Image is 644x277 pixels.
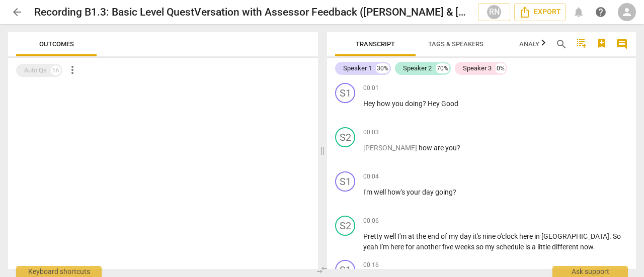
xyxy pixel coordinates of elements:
span: [GEOGRAPHIC_DATA] [541,232,609,240]
button: Add TOC [574,36,590,52]
span: . [609,232,613,240]
div: Change speaker [335,83,355,103]
span: more_vert [66,64,78,76]
span: day [422,188,435,196]
span: here [390,243,406,251]
span: o'clock [497,232,519,240]
div: Change speaker [335,216,355,236]
span: Filler word [363,144,419,152]
span: now [580,243,593,251]
span: doing [405,100,423,108]
div: Change speaker [335,127,355,147]
div: 0% [496,63,506,73]
span: you [392,100,405,108]
span: 00:16 [363,261,379,269]
span: search [555,38,568,50]
span: my [449,232,460,240]
span: schedule [496,243,525,251]
span: here [519,232,534,240]
button: Show/Hide comments [614,36,630,52]
span: going [435,188,453,196]
span: my [485,243,496,251]
span: I'm [363,188,374,196]
span: end [428,232,441,240]
span: it's [473,232,482,240]
span: are [434,144,445,152]
a: Help [592,3,610,21]
span: 00:06 [363,217,379,225]
span: Outcomes [39,40,74,48]
span: 00:01 [363,84,379,93]
span: how [419,144,434,152]
span: well [384,232,397,240]
span: a [532,243,537,251]
span: you [445,144,457,152]
span: Hey [363,100,377,108]
div: RN [487,5,502,20]
span: another [416,243,442,251]
span: 00:03 [363,128,379,137]
span: how's [387,188,407,196]
span: little [537,243,552,251]
span: Hey [428,100,441,108]
span: Transcript [356,40,395,48]
h2: Recording B1.3: Basic Level QuestVersation with Assessor Feedback ([PERSON_NAME] & [PERSON_NAME],... [34,6,470,19]
span: Export [519,6,561,18]
div: Speaker 1 [343,63,372,73]
button: Export [514,3,566,21]
span: weeks [455,243,476,251]
span: Pretty [363,232,384,240]
button: RN [478,3,510,21]
span: arrow_back [11,6,23,18]
span: is [525,243,532,251]
span: the [416,232,428,240]
span: at [408,232,416,240]
span: in [534,232,541,240]
span: ? [423,100,428,108]
div: Speaker 2 [403,63,432,73]
span: day [460,232,473,240]
span: different [552,243,580,251]
span: Analytics [519,40,553,48]
span: nine [482,232,497,240]
span: for [406,243,416,251]
div: Speaker 3 [463,63,492,73]
span: I'm [380,243,390,251]
div: Ask support [552,266,628,277]
span: well [374,188,387,196]
span: of [441,232,449,240]
div: 30% [376,63,389,73]
span: Tags & Speakers [428,40,484,48]
div: 70% [436,63,449,73]
span: five [442,243,455,251]
span: So [613,232,621,240]
span: person [621,6,633,18]
span: yeah [363,243,380,251]
button: Add Bookmark [594,36,610,52]
div: Auto Qs [24,65,47,75]
div: Change speaker [335,171,355,192]
button: Search [553,36,570,52]
span: so [476,243,485,251]
span: ? [457,144,460,152]
span: . [593,243,595,251]
span: ? [453,188,456,196]
span: Good [441,100,458,108]
span: help [595,6,607,18]
div: Keyboard shortcuts [16,266,102,277]
span: I'm [397,232,408,240]
span: comment [616,38,628,50]
span: how [377,100,392,108]
span: 00:04 [363,172,379,181]
div: 66 [51,65,61,75]
span: your [407,188,422,196]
